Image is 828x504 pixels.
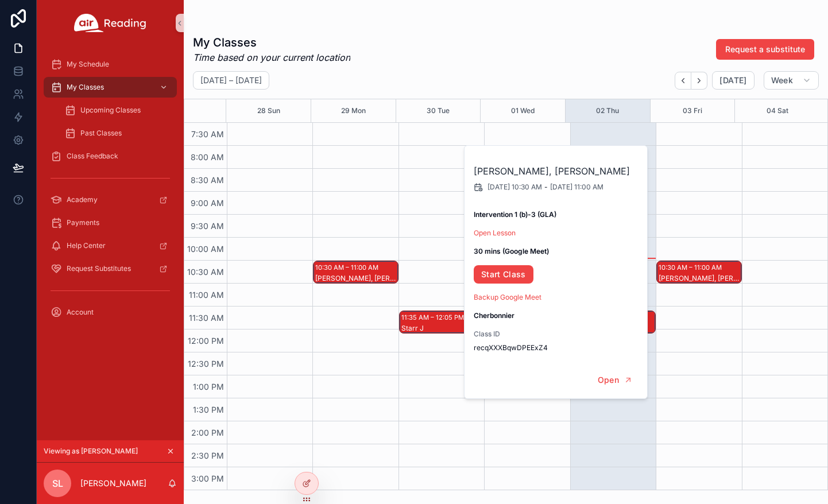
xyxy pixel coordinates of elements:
div: 11:35 AM – 12:05 PMStarr J [400,311,483,333]
span: Viewing as [PERSON_NAME] [44,447,138,456]
strong: 30 mins (Google Meet) [474,247,549,255]
h1: My Classes [193,34,350,51]
button: 28 Sun [257,99,280,122]
button: 02 Thu [596,99,619,122]
span: Open [598,375,619,385]
span: 12:00 PM [185,336,227,346]
button: 29 Mon [341,99,366,122]
p: [PERSON_NAME] [80,478,146,489]
a: My Schedule [44,54,177,75]
div: 10:30 AM – 11:00 AM[PERSON_NAME], [PERSON_NAME] [314,261,397,283]
strong: Intervention 1 (b)-3 (GLA) [474,210,556,219]
div: scrollable content [37,46,184,338]
button: Back [675,72,691,90]
button: 01 Wed [511,99,535,122]
span: 9:30 AM [188,221,227,231]
img: App logo [74,14,146,32]
button: 30 Tue [427,99,450,122]
div: Starr J [401,324,483,333]
a: Account [44,302,177,323]
a: Help Center [44,235,177,256]
a: Academy [44,189,177,210]
span: 7:30 AM [188,129,227,139]
span: - [544,183,548,192]
span: 10:30 AM [184,267,227,277]
a: Start Class [474,265,533,284]
button: Open [590,371,640,390]
span: 1:00 PM [190,382,227,391]
button: Request a substitute [716,39,814,60]
span: [DATE] [719,75,746,86]
div: 10:30 AM – 11:00 AM [659,262,725,273]
a: Request Substitutes [44,258,177,279]
div: 10:30 AM – 11:00 AM[PERSON_NAME], [PERSON_NAME] [657,261,741,283]
span: Class Feedback [67,152,118,161]
span: Request a substitute [725,44,805,55]
a: Class Feedback [44,146,177,166]
div: 10:30 AM – 11:00 AM [315,262,381,273]
a: Open Lesson [474,228,516,237]
span: [DATE] 10:30 AM [487,183,542,192]
span: Help Center [67,241,106,250]
span: Payments [67,218,99,227]
a: Past Classes [57,123,177,144]
span: Upcoming Classes [80,106,141,115]
span: Past Classes [80,129,122,138]
span: 9:00 AM [188,198,227,208]
a: Payments [44,212,177,233]
span: Account [67,308,94,317]
span: 8:00 AM [188,152,227,162]
span: 3:00 PM [188,474,227,483]
button: [DATE] [712,71,754,90]
span: Academy [67,195,98,204]
button: 04 Sat [767,99,788,122]
div: [PERSON_NAME], [PERSON_NAME] [659,274,740,283]
span: Request Substitutes [67,264,131,273]
span: 2:30 PM [188,451,227,460]
span: 8:30 AM [188,175,227,185]
div: 11:35 AM – 12:05 PM [401,312,467,323]
h2: [DATE] – [DATE] [200,75,262,86]
span: My Schedule [67,60,109,69]
button: Week [764,71,819,90]
span: 1:30 PM [190,405,227,414]
span: sl [52,476,63,490]
div: [PERSON_NAME], [PERSON_NAME] [315,274,397,283]
span: [DATE] 11:00 AM [550,183,603,192]
a: Upcoming Classes [57,100,177,121]
span: recqXXXBqwDPEExZ4 [474,343,639,352]
a: My Classes [44,77,177,98]
span: 11:30 AM [186,313,227,323]
button: Next [691,72,707,90]
span: Week [771,75,793,86]
span: 2:00 PM [188,428,227,437]
button: 03 Fri [683,99,702,122]
span: 12:30 PM [185,359,227,369]
span: 11:00 AM [186,290,227,300]
span: Class ID [474,329,639,339]
strong: Cherbonnier [474,311,514,320]
span: My Classes [67,83,104,92]
a: Backup Google Meet [474,293,541,301]
em: Time based on your current location [193,51,350,64]
span: 10:00 AM [184,244,227,254]
h2: [PERSON_NAME], [PERSON_NAME] [474,164,639,178]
